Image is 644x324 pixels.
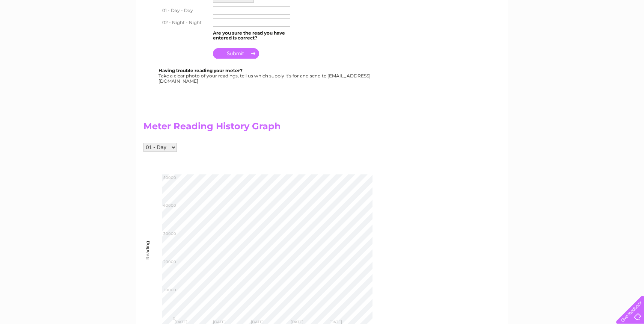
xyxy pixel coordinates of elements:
a: Energy [531,32,547,38]
th: 01 - Day - Day [158,5,211,17]
a: Contact [594,32,612,38]
th: 02 - Night - Night [158,17,211,29]
a: Blog [579,32,590,38]
a: Log out [619,32,637,38]
b: Having trouble reading your meter? [158,68,243,73]
div: Clear Business is a trading name of Verastar Limited (registered in [GEOGRAPHIC_DATA] No. 3667643... [145,4,500,36]
a: Telecoms [552,32,574,38]
div: Take a clear photo of your readings, tell us which supply it's for and send to [EMAIL_ADDRESS][DO... [158,68,372,83]
div: Reading [145,252,150,260]
a: Water [512,32,526,38]
h2: Meter Reading History Graph [143,121,406,135]
td: Are you sure the read you have entered is correct? [211,29,305,43]
img: logo.png [23,20,61,42]
a: 0333 014 3131 [502,4,554,13]
input: Submit [213,48,259,59]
